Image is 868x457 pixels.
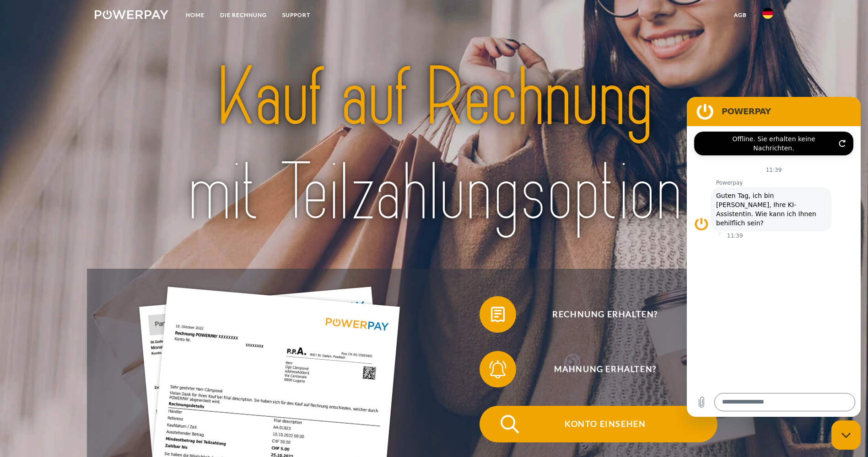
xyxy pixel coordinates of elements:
[480,351,717,388] button: Mahnung erhalten?
[480,296,717,333] button: Rechnung erhalten?
[493,406,717,442] span: Konto einsehen
[726,7,755,23] a: agb
[486,358,509,381] img: qb_bell.svg
[762,8,773,19] img: de
[486,303,509,326] img: qb_bill.svg
[493,296,717,333] span: Rechnung erhalten?
[480,406,717,442] button: Konto einsehen
[687,97,861,417] iframe: Messaging-Fenster
[831,420,861,450] iframe: Schaltfläche zum Öffnen des Messaging-Fensters; Konversation läuft
[212,7,275,23] a: DIE RECHNUNG
[275,7,318,23] a: SUPPORT
[493,351,717,388] span: Mahnung erhalten?
[498,413,521,436] img: qb_search.svg
[178,7,212,23] a: Home
[128,46,740,245] img: title-powerpay_de.svg
[95,10,168,19] img: logo-powerpay-white.svg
